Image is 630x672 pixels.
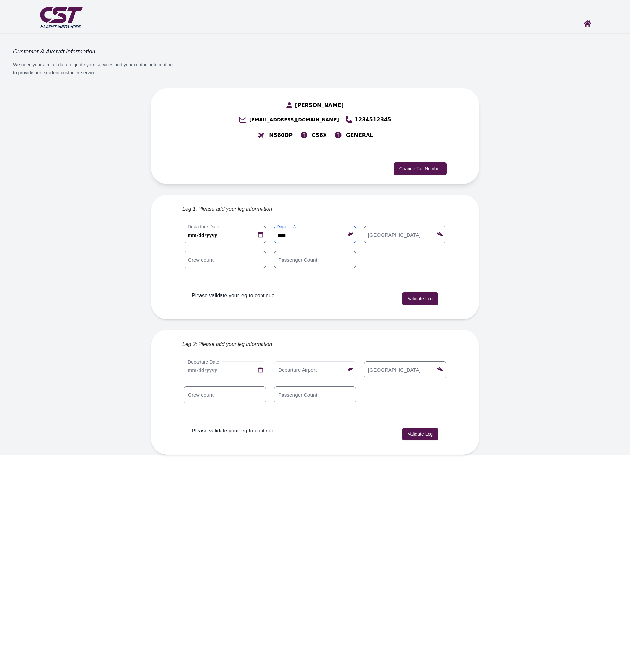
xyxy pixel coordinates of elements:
p: Please validate your leg to continue [192,292,275,300]
label: Crew count [185,256,216,263]
button: Validate Leg [402,428,438,440]
span: Please add your leg information [198,340,272,348]
label: [GEOGRAPHIC_DATA] [365,231,424,238]
label: Departure Airport [275,366,320,373]
label: Passenger Count [275,256,320,263]
button: Validate Leg [402,292,438,305]
label: [GEOGRAPHIC_DATA] [365,366,424,373]
img: CST Flight Services logo [38,4,84,30]
img: Home [584,20,591,27]
h3: Customer & Aircraft information [13,48,177,55]
p: Please validate your leg to continue [192,427,275,435]
span: [EMAIL_ADDRESS][DOMAIN_NAME] [249,116,339,123]
button: Change Tail Number [394,162,447,175]
label: Crew count [185,391,216,398]
label: Passenger Count [275,391,320,398]
span: Leg 1: [182,205,197,213]
label: Departure Airport [275,224,305,229]
span: We need your aircraft data to quote your services and your contact information to provide our exc... [13,62,173,75]
span: [PERSON_NAME] [295,101,344,109]
span: Leg 2: [182,340,197,348]
label: Departure Date [185,359,222,365]
span: 1234512345 [355,116,391,124]
span: N560DP [269,131,293,139]
span: GENERAL [346,131,373,139]
span: Please add your leg information [198,205,272,213]
label: Departure Date [185,223,222,230]
span: C56X [312,131,327,139]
